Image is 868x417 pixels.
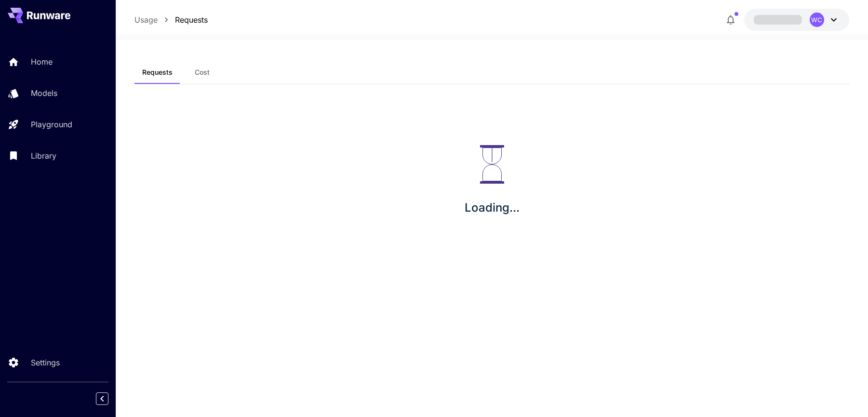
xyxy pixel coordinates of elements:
a: Requests [175,14,208,26]
span: Cost [195,68,210,77]
div: Collapse sidebar [103,390,116,407]
p: Loading... [465,199,520,216]
p: Playground [31,119,72,130]
a: Usage [134,14,158,26]
button: WC [744,9,849,31]
nav: breadcrumb [134,14,208,26]
div: WC [810,13,824,27]
p: Library [31,150,56,161]
span: Requests [142,68,173,77]
p: Models [31,87,57,99]
p: Home [31,56,53,67]
p: Settings [31,357,60,368]
button: Collapse sidebar [96,392,108,405]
